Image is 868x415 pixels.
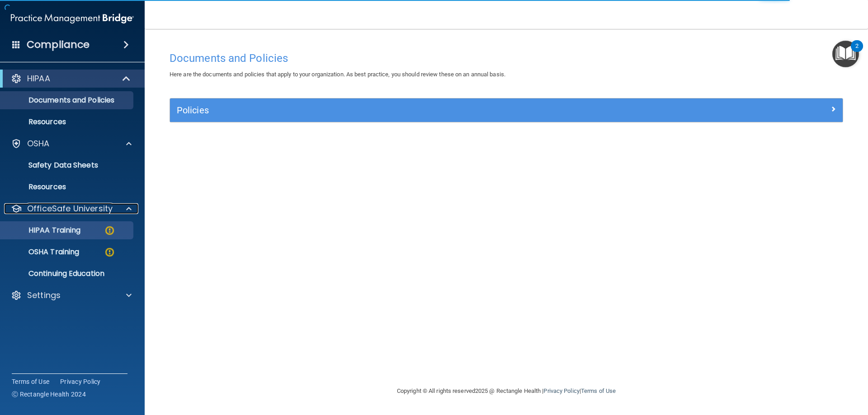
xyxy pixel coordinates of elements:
[6,269,129,278] p: Continuing Education
[11,290,132,301] a: Settings
[27,290,61,301] p: Settings
[543,387,579,394] a: Privacy Policy
[12,390,86,399] span: Ⓒ Rectangle Health 2024
[11,138,132,149] a: OSHA
[11,9,134,28] img: PMB logo
[832,41,859,67] button: Open Resource Center, 2 new notifications
[27,73,50,84] p: HIPAA
[177,105,668,115] h5: Policies
[6,161,129,170] p: Safety Data Sheets
[11,203,132,214] a: OfficeSafe University
[6,226,80,235] p: HIPAA Training
[11,73,131,84] a: HIPAA
[177,103,836,117] a: Policies
[27,203,113,214] p: OfficeSafe University
[6,247,79,256] p: OSHA Training
[60,377,101,386] a: Privacy Policy
[104,247,115,258] img: warning-circle.0cc9ac19.png
[170,71,505,78] span: Here are the documents and policies that apply to your organization. As best practice, you should...
[6,182,129,191] p: Resources
[12,377,49,386] a: Terms of Use
[712,351,857,387] iframe: Drift Widget Chat Controller
[581,387,616,394] a: Terms of Use
[855,46,859,58] div: 2
[27,138,50,149] p: OSHA
[170,52,843,64] h4: Documents and Policies
[6,117,129,126] p: Resources
[6,96,129,105] p: Documents and Policies
[341,377,671,406] div: Copyright © All rights reserved 2025 @ Rectangle Health | |
[104,225,115,236] img: warning-circle.0cc9ac19.png
[27,38,90,51] h4: Compliance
